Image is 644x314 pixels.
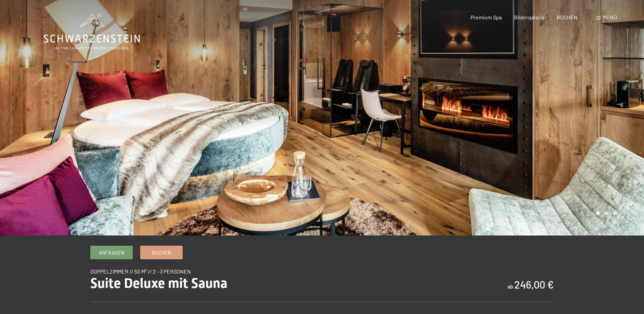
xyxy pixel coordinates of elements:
[514,14,545,20] a: Bildergalerie
[603,14,617,20] span: Menü
[557,14,577,20] a: BUCHEN
[508,283,513,290] span: ab
[141,246,182,259] a: Buchen
[514,278,554,291] b: 246,00 €
[91,246,132,259] a: Anfragen
[99,249,124,256] span: Anfragen
[90,275,227,291] span: Suite Deluxe mit Sauna
[152,249,171,256] span: Buchen
[90,268,191,275] span: Doppelzimmer // 50 m² // 2 - 3 Personen
[471,14,502,20] a: Premium Spa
